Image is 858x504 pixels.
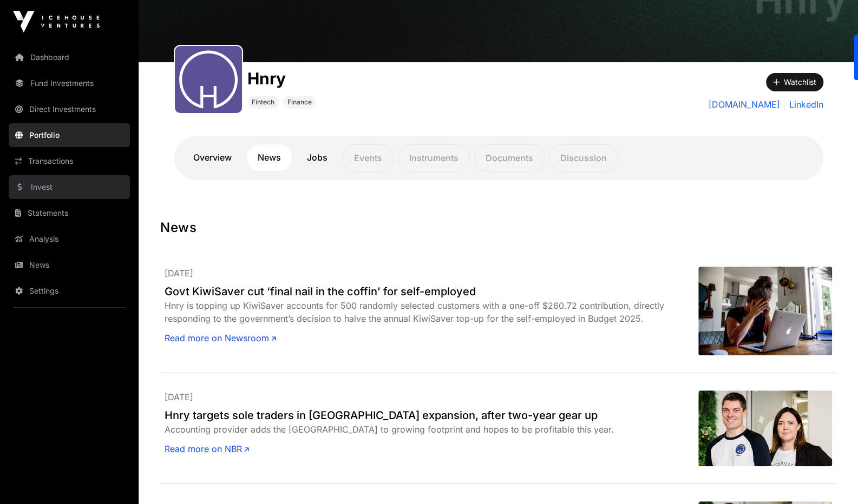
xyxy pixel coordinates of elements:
div: Accounting provider adds the [GEOGRAPHIC_DATA] to growing footprint and hopes to be profitable th... [165,423,698,436]
a: [DOMAIN_NAME] [709,98,780,111]
h1: Hnry [247,69,316,88]
h1: News [160,219,836,236]
iframe: Chat Widget [804,452,858,504]
a: News [247,144,292,171]
img: GettyImages-1216299239-scaled.jpg [698,267,832,355]
p: Documents [474,144,545,171]
a: Portfolio [9,123,130,147]
a: Dashboard [9,45,130,69]
a: Read more on NBR [165,442,249,455]
a: LinkedIn [784,98,823,111]
a: Statements [9,201,130,225]
a: Fund Investments [9,71,130,95]
button: Watchlist [766,73,823,91]
a: Transactions [9,149,130,173]
a: Overview [182,144,243,171]
img: Hnryco-foundersJamesandClaireFullerweb.jpeg [698,390,832,466]
nav: Tabs [182,144,815,171]
a: Jobs [296,144,338,171]
a: Settings [9,279,130,303]
p: Instruments [398,144,470,171]
a: News [9,253,130,277]
div: Hnry is topping up KiwiSaver accounts for 500 randomly selected customers with a one-off $260.72 ... [165,299,698,325]
a: Invest [9,175,130,199]
a: Direct Investments [9,97,130,121]
a: Hnry targets sole traders in [GEOGRAPHIC_DATA] expansion, after two-year gear up [165,408,698,423]
p: [DATE] [165,267,698,280]
p: Events [343,144,394,171]
a: Analysis [9,227,130,251]
img: Icehouse Ventures Logo [13,11,100,32]
a: Govt KiwiSaver cut ‘final nail in the coffin’ for self-employed [165,284,698,299]
a: Read more on Newsroom [165,331,276,344]
span: Fintech [252,98,274,107]
p: Discussion [549,144,618,171]
img: Hnry.svg [179,50,238,109]
p: [DATE] [165,390,698,403]
span: Finance [287,98,312,107]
